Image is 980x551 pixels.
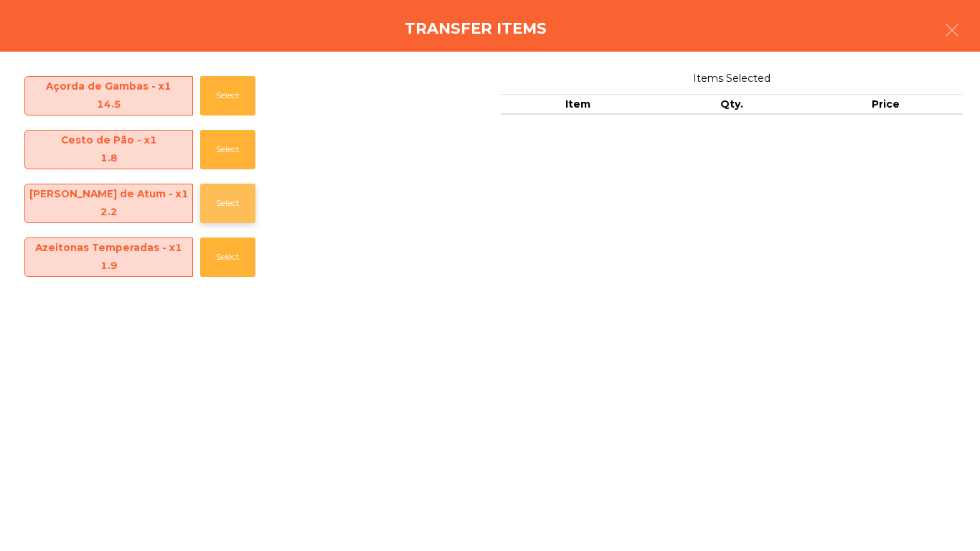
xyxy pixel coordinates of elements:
[655,94,809,116] th: Qty.
[501,94,655,116] th: Item
[25,149,192,168] div: 1.8
[200,76,255,116] button: Select
[200,184,255,223] button: Select
[25,203,192,222] div: 2.2
[809,94,963,116] th: Price
[25,131,192,169] span: Cesto de Pão - x1
[25,257,192,275] div: 1.9
[25,77,192,115] span: Açorda de Gambas - x1
[501,69,963,88] span: Items Selected
[405,18,547,39] h4: Transfer items
[25,239,192,276] span: Azeitonas Temperadas - x1
[25,185,192,222] span: [PERSON_NAME] de Atum - x1
[200,130,255,169] button: Select
[25,95,192,114] div: 14.5
[200,237,255,277] button: Select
